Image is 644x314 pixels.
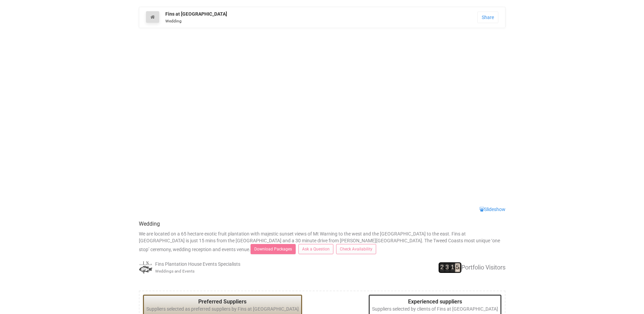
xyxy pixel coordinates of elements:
[456,263,460,272] span: 5
[139,261,152,274] img: data
[479,207,505,212] a: Slideshow
[477,12,498,23] a: Share
[383,262,505,273] div: Portfolio Visitors
[134,213,511,281] div: We are located on a 65 hectare exotic fruit plantation with majestic sunset views of Mt Warning t...
[372,298,498,306] legend: Experienced suppliers
[251,244,296,254] a: Download Packages
[445,263,450,272] span: 3
[440,263,445,272] span: 2
[146,298,299,306] legend: Preferred Suppliers
[298,244,333,254] a: Ask a Question
[165,19,182,23] small: Wedding
[139,221,505,227] h4: Wedding
[139,261,261,274] div: Fins Plantation House Events Specialists
[336,244,376,254] a: Check Availability
[165,11,227,17] strong: Fins at [GEOGRAPHIC_DATA]
[451,263,455,272] span: 1
[155,269,195,274] small: Weddings and Events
